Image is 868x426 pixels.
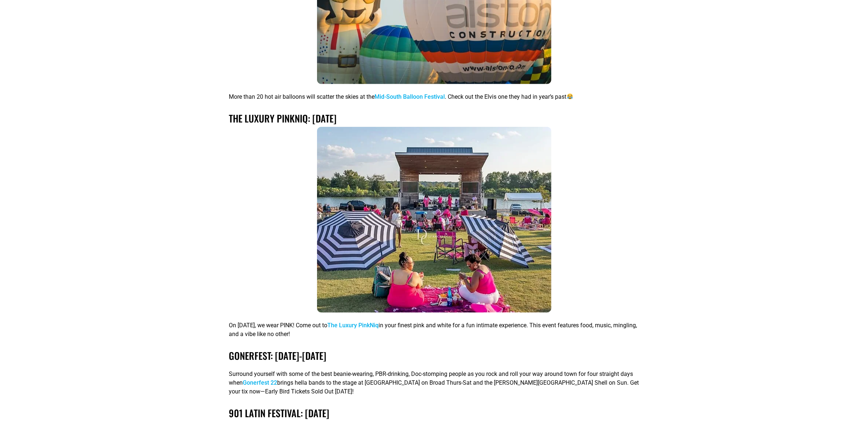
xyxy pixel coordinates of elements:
img: 😂 [567,94,573,99]
a: Gonerfest: [DATE]-[DATE] [229,348,327,363]
p: Surround yourself with some of the best beanie-wearing, PBR-drinking, Doc-stomping people as you ... [229,370,639,396]
p: On [DATE], we wear PINK! Come out to in your finest pink and white for a fun intimate experience.... [229,321,639,339]
a: 901 Latin Festival: [DATE] [229,406,329,420]
a: Gonerfest 22 [243,379,277,386]
a: Mid-South Balloon Festival [375,93,445,100]
a: The Luxury PinkNiq [328,322,379,329]
a: The Luxury Pinkniq: [DATE] [229,111,337,125]
p: More than 20 hot air balloons will scatter the skies at the . Check out the Elvis one they had in... [229,93,639,101]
